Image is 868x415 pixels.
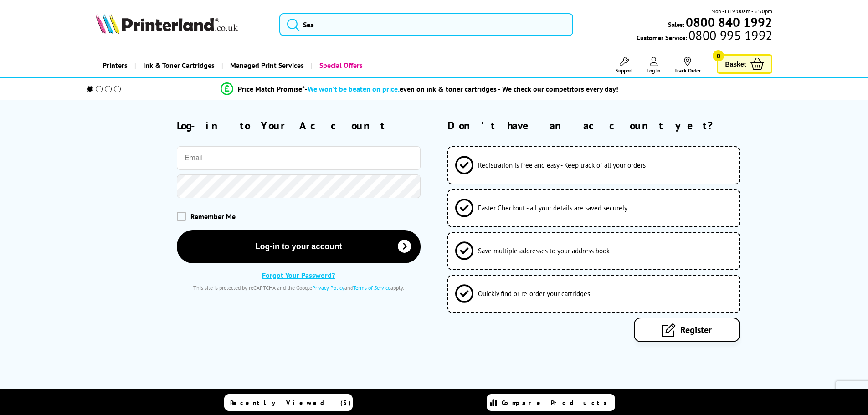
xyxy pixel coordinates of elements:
span: Mon - Fri 9:00am - 5:30pm [711,7,772,15]
span: Register [680,324,712,336]
input: Email [177,146,421,170]
a: Log In [647,57,661,74]
input: Sea [279,13,573,36]
span: Basket [725,58,746,70]
div: - even on ink & toner cartridges - We check our competitors every day! [305,84,618,93]
a: 0800 840 1992 [684,18,772,26]
li: modal_Promise [74,81,765,97]
h2: Log-in to Your Account [177,118,421,133]
span: Ink & Toner Cartridges [143,54,215,77]
span: We won’t be beaten on price, [308,84,400,93]
span: Faster Checkout - all your details are saved securely [478,204,627,212]
span: 0800 995 1992 [687,31,772,40]
span: Price Match Promise* [238,84,305,93]
span: Customer Service: [637,31,772,42]
span: Compare Products [502,399,612,407]
a: Printerland Logo [96,14,268,36]
a: Privacy Policy [312,284,344,291]
a: Special Offers [311,54,370,77]
h2: Don't have an account yet? [447,118,772,133]
a: Support [616,57,633,74]
a: Recently Viewed (5) [224,394,353,411]
button: Log-in to your account [177,230,421,263]
b: 0800 840 1992 [686,14,772,31]
a: Printers [96,54,134,77]
a: Compare Products [487,394,615,411]
a: Track Order [674,57,701,74]
a: Basket 0 [717,54,772,74]
div: This site is protected by reCAPTCHA and the Google and apply. [177,284,421,291]
a: Managed Print Services [221,54,311,77]
span: Recently Viewed (5) [230,399,351,407]
span: Save multiple addresses to your address book [478,246,610,255]
a: Forgot Your Password? [262,271,335,280]
span: Log In [647,67,661,74]
span: Remember Me [190,212,236,221]
span: Registration is free and easy - Keep track of all your orders [478,161,646,169]
a: Ink & Toner Cartridges [134,54,221,77]
span: Quickly find or re-order your cartridges [478,289,590,298]
span: Support [616,67,633,74]
a: Register [634,318,740,342]
img: Printerland Logo [96,14,238,34]
span: 0 [713,50,724,61]
a: Terms of Service [353,284,390,291]
span: Sales: [668,20,684,29]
